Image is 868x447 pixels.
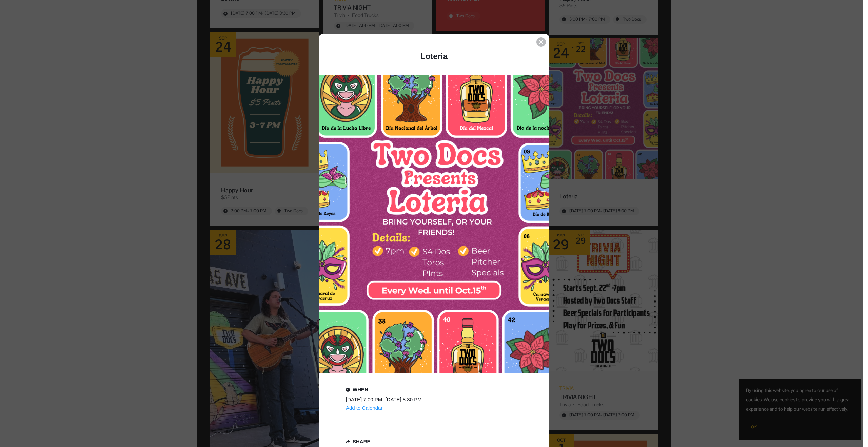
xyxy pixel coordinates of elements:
[346,405,382,411] div: Add to Calendar
[353,387,368,392] div: When
[420,52,448,61] div: Loteria
[353,439,371,444] div: Share
[319,75,549,373] img: Picture for 'Loteria' event
[346,396,515,402] div: [DATE] 7:00 PM - [DATE] 8:30 PM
